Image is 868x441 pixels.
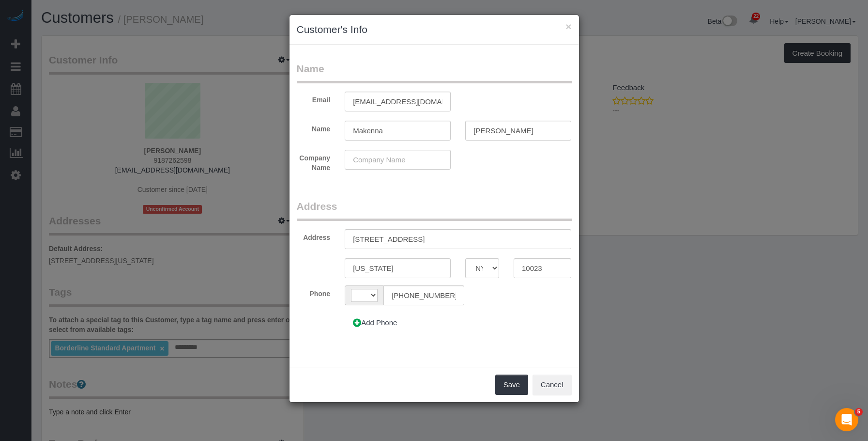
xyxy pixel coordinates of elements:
[533,375,572,395] button: Cancel
[289,150,338,173] label: Company Name
[345,121,451,141] input: First Name
[495,375,528,395] button: Save
[297,22,572,37] h3: Customer's Info
[297,62,572,83] legend: Name
[565,21,571,31] button: ×
[345,258,451,278] input: City
[297,199,572,221] legend: Address
[289,285,338,299] label: Phone
[855,408,863,416] span: 5
[345,150,451,170] input: Company Name
[465,121,571,141] input: Last Name
[835,408,858,431] iframe: Intercom live chat
[345,313,405,333] button: Add Phone
[514,258,572,278] input: Zip Code
[289,121,338,134] label: Name
[289,92,338,105] label: Email
[383,285,464,305] input: Phone
[289,15,579,402] sui-modal: Customer's Info
[289,229,338,242] label: Address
